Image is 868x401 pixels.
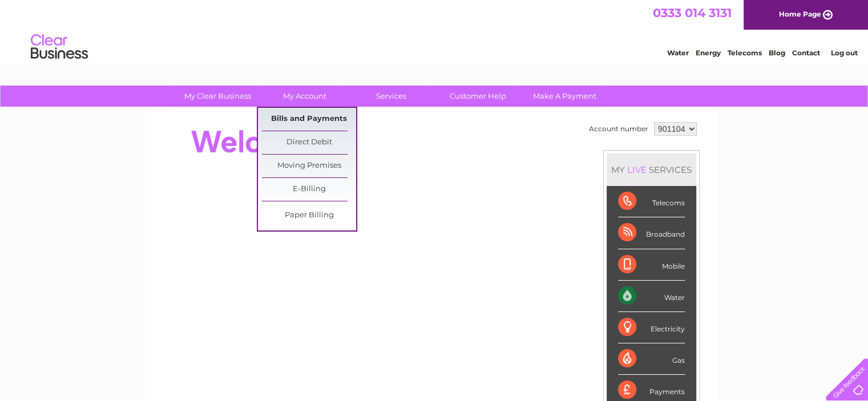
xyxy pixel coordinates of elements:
a: Water [667,48,689,57]
a: Contact [792,48,820,57]
a: Services [344,86,438,107]
a: My Clear Business [171,86,265,107]
a: Bills and Payments [262,108,356,131]
a: Direct Debit [262,131,356,154]
div: MY SERVICES [607,153,696,186]
a: Customer Help [431,86,525,107]
div: Gas [618,343,685,375]
div: LIVE [625,164,649,175]
img: logo.png [30,30,88,64]
a: Log out [830,48,857,57]
div: Clear Business is a trading name of Verastar Limited (registered in [GEOGRAPHIC_DATA] No. 3667643... [165,6,704,55]
a: Blog [769,48,785,57]
a: My Account [257,86,352,107]
td: Account number [586,119,651,139]
a: E-Billing [262,178,356,201]
a: Make A Payment [518,86,612,107]
a: Energy [696,48,721,57]
a: Telecoms [728,48,762,57]
div: Electricity [618,312,685,343]
a: Moving Premises [262,155,356,177]
a: Paper Billing [262,204,356,227]
a: 0333 014 3131 [653,6,732,20]
div: Water [618,281,685,312]
div: Telecoms [618,186,685,217]
div: Mobile [618,249,685,281]
div: Broadband [618,217,685,249]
